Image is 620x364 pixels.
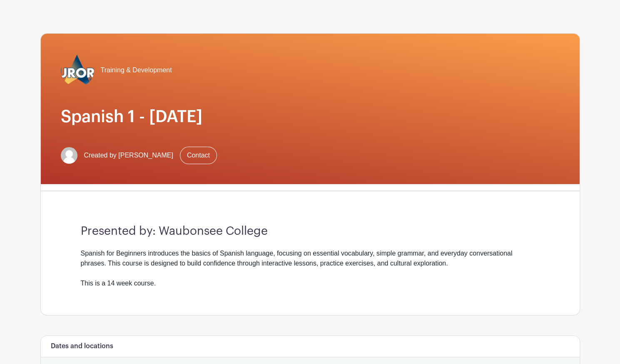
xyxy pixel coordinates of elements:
[61,54,94,87] img: 2023_COA_Horiz_Logo_PMS_BlueStroke%204.png
[180,147,217,164] a: Contact
[84,150,173,160] span: Created by [PERSON_NAME]
[61,147,77,164] img: default-ce2991bfa6775e67f084385cd625a349d9dcbb7a52a09fb2fda1e96e2d18dcdb.png
[81,224,540,239] h3: Presented by: Waubonsee College
[81,248,540,288] div: Spanish for Beginners introduces the basics of Spanish language, focusing on essential vocabulary...
[61,107,560,127] h1: Spanish 1 - [DATE]
[101,65,172,75] span: Training & Development
[51,342,113,350] h6: Dates and locations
